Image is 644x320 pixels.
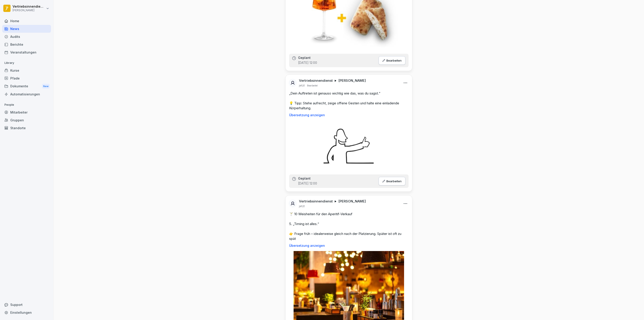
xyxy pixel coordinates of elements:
[2,59,51,67] p: Library
[2,108,51,116] a: Mitarbeiter
[298,60,317,65] p: [DATE] 12:00
[2,25,51,33] a: News
[2,48,51,56] a: Veranstaltungen
[338,78,366,83] p: [PERSON_NAME]
[299,199,333,204] p: Vertriebsinnendienst
[2,101,51,108] p: People
[298,56,311,60] p: Geplant
[289,212,409,241] p: 🍸 10 Weisheiten für den Aperitif-Verkauf 5. „Timing ist alles.“ 👉 Frage früh – idealerweise gleic...
[2,17,51,25] a: Home
[42,84,50,89] div: New
[299,78,333,83] p: Vertriebsinnendienst
[289,113,409,117] p: Übersetzung anzeigen
[299,84,305,87] p: jetzt
[324,120,374,171] img: xl8bx703ijb7env85sk1i4ij.png
[13,9,45,12] p: [PERSON_NAME]
[2,67,51,74] a: Kurse
[289,91,409,111] p: „Dein Auftreten ist genauso wichtig wie das, was du sagst.“ 💡 Tipp: Stehe aufrecht, zeige offene ...
[2,124,51,132] a: Standorte
[386,179,402,183] p: Bearbeiten
[2,301,51,309] div: Support
[2,90,51,98] a: Automatisierungen
[289,244,409,247] p: Übersetzung anzeigen
[2,82,51,90] div: Dokumente
[298,181,317,186] p: [DATE] 12:00
[379,177,405,185] button: Bearbeiten
[298,177,311,180] p: Geplant
[386,59,402,62] p: Bearbeiten
[2,116,51,124] a: Gruppen
[13,5,45,9] p: Vertriebsinnendienst
[299,204,305,208] p: jetzt
[307,84,318,87] p: Bearbeitet
[2,309,51,316] a: Einstellungen
[2,33,51,41] a: Audits
[2,74,51,82] a: Pfade
[2,41,51,48] a: Berichte
[379,56,405,65] button: Bearbeiten
[2,82,51,90] a: DokumenteNew
[338,199,366,204] p: [PERSON_NAME]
